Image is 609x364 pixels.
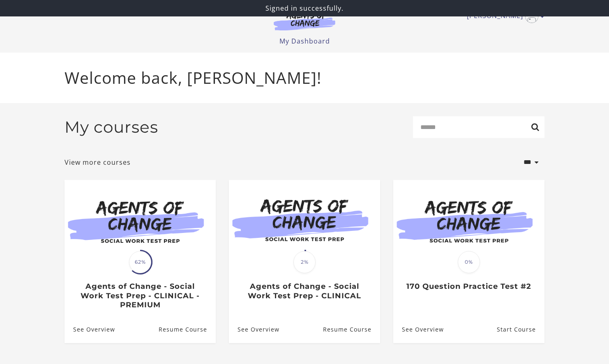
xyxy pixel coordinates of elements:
[402,282,535,291] h3: 170 Question Practice Test #2
[65,316,115,343] a: Agents of Change - Social Work Test Prep - CLINICAL - PREMIUM: See Overview
[393,316,444,343] a: 170 Question Practice Test #2: See Overview
[458,251,480,273] span: 0%
[65,157,131,167] a: View more courses
[265,12,344,30] img: Agents of Change Logo
[129,251,151,273] span: 62%
[65,117,158,137] h2: My courses
[3,3,606,13] p: Signed in successfully.
[229,316,279,343] a: Agents of Change - Social Work Test Prep - CLINICAL: See Overview
[279,37,330,46] a: My Dashboard
[73,282,207,310] h3: Agents of Change - Social Work Test Prep - CLINICAL - PREMIUM
[159,316,216,343] a: Agents of Change - Social Work Test Prep - CLINICAL - PREMIUM: Resume Course
[467,10,540,23] a: Toggle menu
[65,66,544,90] p: Welcome back, [PERSON_NAME]!
[323,316,380,343] a: Agents of Change - Social Work Test Prep - CLINICAL: Resume Course
[293,251,316,273] span: 2%
[238,282,371,300] h3: Agents of Change - Social Work Test Prep - CLINICAL
[497,316,544,343] a: 170 Question Practice Test #2: Resume Course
